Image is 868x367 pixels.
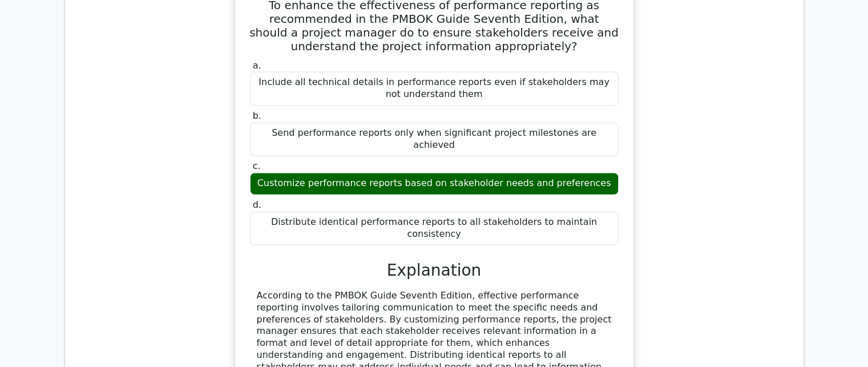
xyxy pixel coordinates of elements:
div: Customize performance reports based on stakeholder needs and preferences [250,172,619,195]
div: Send performance reports only when significant project milestones are achieved [250,122,619,156]
span: d. [253,199,261,210]
h3: Explanation [257,261,612,280]
div: Include all technical details in performance reports even if stakeholders may not understand them [250,71,619,106]
span: b. [253,110,261,121]
div: Distribute identical performance reports to all stakeholders to maintain consistency [250,211,619,245]
span: c. [253,160,261,171]
span: a. [253,60,261,71]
